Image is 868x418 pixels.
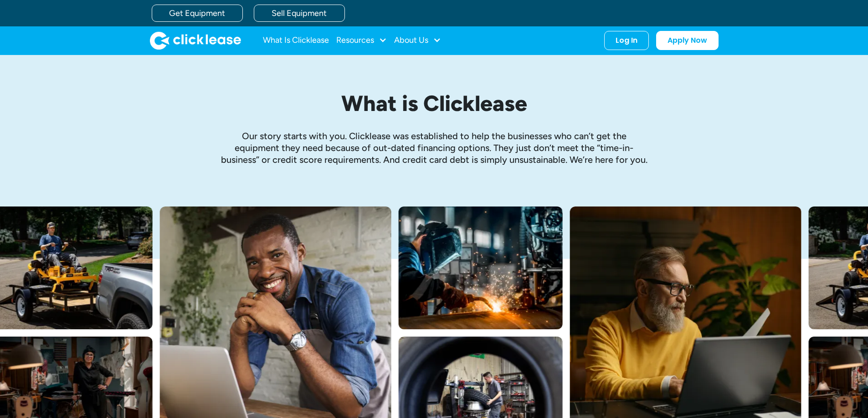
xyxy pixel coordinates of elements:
[152,5,243,22] a: Get Equipment
[616,36,637,45] div: Log In
[399,206,563,329] img: A welder in a large mask working on a large pipe
[150,31,241,50] img: Clicklease logo
[220,130,648,166] p: Our story starts with you. Clicklease was established to help the businesses who can’t get the eq...
[150,31,241,50] a: home
[220,91,648,116] h1: What is Clicklease
[336,31,387,50] div: Resources
[263,31,329,50] a: What Is Clicklease
[254,5,345,22] a: Sell Equipment
[656,31,719,50] a: Apply Now
[394,31,441,50] div: About Us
